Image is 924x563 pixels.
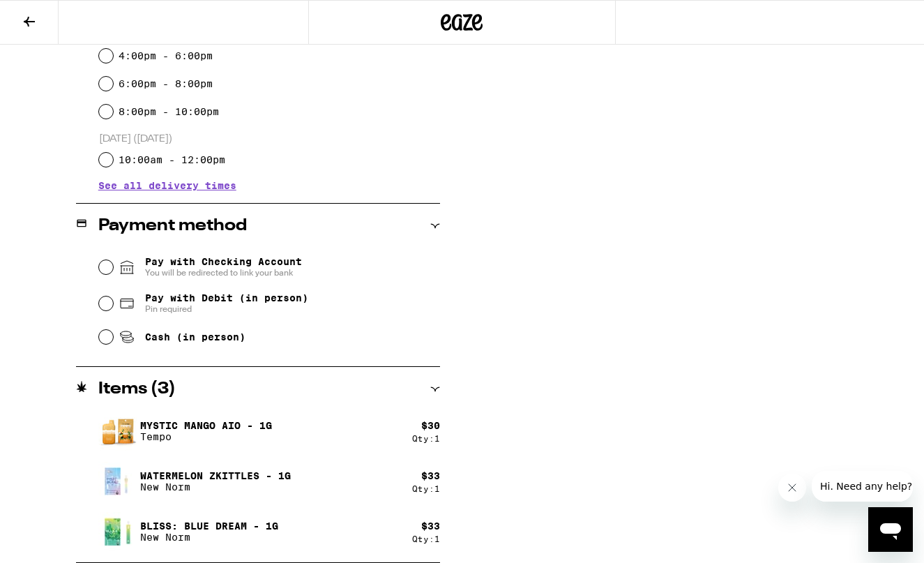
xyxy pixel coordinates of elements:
div: $ 33 [421,520,440,532]
p: [DATE] ([DATE]) [99,133,440,146]
p: Bliss: Blue Dream - 1g [140,520,278,532]
p: Mystic Mango AIO - 1g [140,420,272,431]
div: $ 30 [421,420,440,431]
iframe: Close message [778,474,806,502]
span: Pin required [145,303,308,315]
div: Qty: 1 [412,434,440,443]
span: Pay with Checking Account [145,256,302,278]
img: Bliss: Blue Dream - 1g [98,512,137,551]
p: Tempo [140,431,272,442]
label: 4:00pm - 6:00pm [119,50,213,61]
iframe: Button to launch messaging window [868,507,913,552]
div: Qty: 1 [412,534,440,543]
span: Pay with Debit (in person) [145,292,308,303]
div: $ 33 [421,470,440,481]
iframe: Message from company [812,471,913,502]
span: You will be redirected to link your bank [145,267,302,278]
p: Watermelon Zkittles - 1g [140,470,291,481]
label: 10:00am - 12:00pm [119,154,225,165]
img: Mystic Mango AIO - 1g [98,412,137,451]
label: 8:00pm - 10:00pm [119,106,219,117]
label: 6:00pm - 8:00pm [119,78,213,89]
button: See all delivery times [98,181,236,190]
span: Cash (in person) [145,331,245,343]
p: New Norm [140,532,278,543]
h2: Payment method [98,218,247,234]
p: New Norm [140,481,291,493]
h2: Items ( 3 ) [98,381,176,398]
img: Watermelon Zkittles - 1g [98,462,137,501]
div: Qty: 1 [412,484,440,493]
